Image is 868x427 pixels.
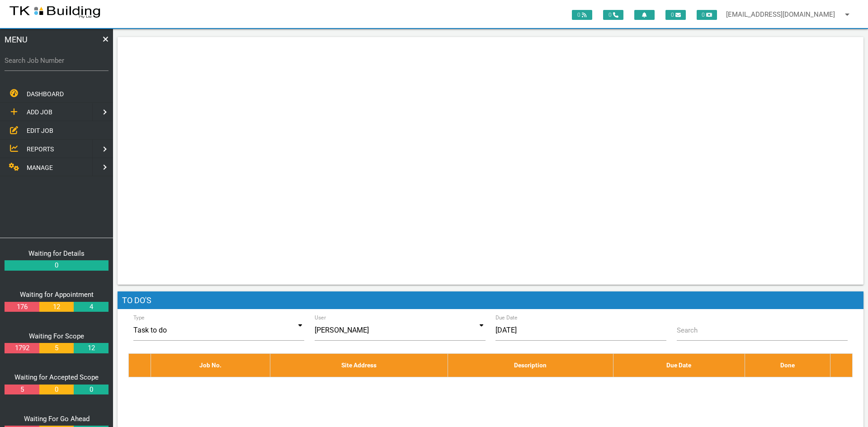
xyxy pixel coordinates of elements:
label: User [315,314,326,322]
th: Site Address [270,354,448,377]
th: Job No. [151,354,270,377]
a: 4 [74,302,108,312]
a: 176 [5,302,39,312]
span: 0 [603,10,623,20]
a: Waiting For Go Ahead [24,415,90,423]
label: Search Job Number [5,56,108,66]
span: 0 [572,10,592,20]
a: Waiting for Accepted Scope [14,373,99,381]
span: REPORTS [27,145,54,153]
label: Due Date [495,314,518,322]
span: DASHBOARD [27,90,64,98]
th: Due Date [613,354,745,377]
a: 5 [5,385,39,395]
span: 0 [697,10,717,20]
h1: To Do's [118,291,863,310]
a: 0 [39,385,74,395]
span: EDIT JOB [27,127,53,134]
label: Type [133,314,145,322]
th: Done [745,354,830,377]
th: Description [448,354,613,377]
a: 0 [74,385,108,395]
a: 12 [74,343,108,353]
span: MENU [5,33,28,46]
label: Search [677,325,698,336]
img: s3file [9,5,101,19]
a: 0 [5,260,108,271]
a: 5 [39,343,74,353]
span: ADD JOB [27,109,52,116]
a: 12 [39,302,74,312]
a: 1792 [5,343,39,353]
span: MANAGE [27,164,53,171]
a: Waiting for Details [28,249,85,258]
a: Waiting For Scope [29,332,84,340]
span: 0 [665,10,686,20]
a: Waiting for Appointment [20,291,94,299]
